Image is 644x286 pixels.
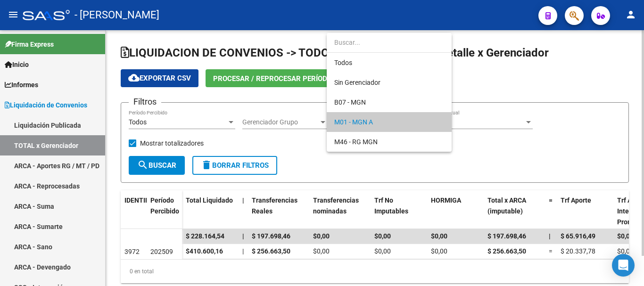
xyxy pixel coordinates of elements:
font: B07 - MGN [334,98,366,106]
font: M01 - MGN A [334,118,373,126]
font: Sin Gerenciador [334,79,380,86]
font: Todos [334,59,352,66]
input: búsqueda desplegable [327,33,452,52]
div: Abrir Intercom Messenger [612,254,635,277]
font: M46 - RG MGN [334,138,378,146]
